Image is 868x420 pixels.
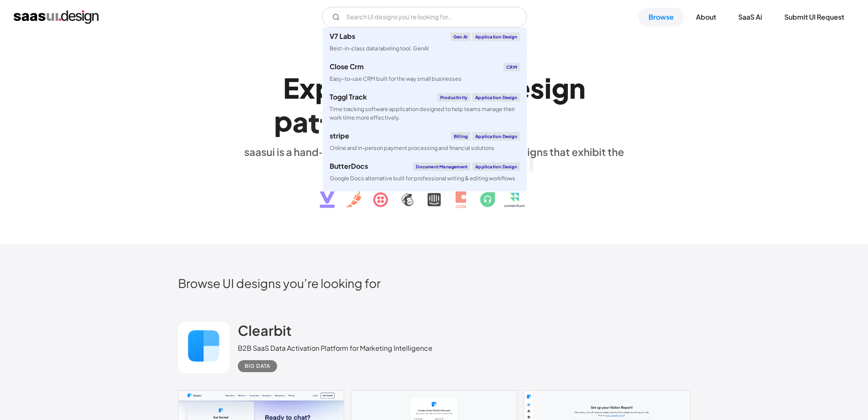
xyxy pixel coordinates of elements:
[14,10,99,24] a: home
[569,71,585,104] div: n
[292,105,308,138] div: a
[330,33,355,40] div: V7 Labs
[274,105,292,138] div: p
[323,127,527,157] a: stripeBillingApplication DesignOnline and in-person payment processing and financial solutions
[450,32,471,41] div: Gen AI
[283,71,299,104] div: E
[330,75,462,83] div: Easy-to-use CRM built for the way small businesses
[544,71,552,104] div: i
[503,63,520,71] div: CRM
[330,132,349,139] div: stripe
[330,174,515,182] div: Google Docs alternative built for professional writing & editing workflows
[323,58,527,88] a: Close CrmCRMEasy-to-use CRM built for the way small businesses
[451,132,471,141] div: Billing
[530,71,544,104] div: s
[728,8,772,26] a: SaaS Ai
[323,88,527,126] a: Toggl TrackProductivityApplication DesignTime tracking software application designed to help team...
[238,322,292,339] h2: Clearbit
[330,105,520,121] div: Time tracking software application designed to help teams manage their work time more effectively.
[315,71,333,104] div: p
[686,8,726,26] a: About
[320,107,331,140] div: t
[330,44,429,53] div: Best-in-class data labeling tool. GenAI
[472,132,520,141] div: Application Design
[238,145,631,171] div: saasui is a hand-picked collection of saas application designs that exhibit the best in class des...
[323,188,527,226] a: klaviyoEmail MarketingApplication DesignCreate personalised customer experiences across email, SM...
[322,7,527,27] form: Email Form
[437,93,471,102] div: Productivity
[323,27,527,58] a: V7 LabsGen AIApplication DesignBest-in-class data labeling tool. GenAI
[472,93,520,102] div: Application Design
[238,71,631,137] h1: Explore SaaS UI design patterns & interactions.
[322,7,527,27] input: Search UI designs you're looking for...
[413,162,471,171] div: Document Management
[323,157,527,188] a: ButterDocsDocument ManagementApplication DesignGoogle Docs alternative built for professional wri...
[178,276,690,291] h2: Browse UI designs you’re looking for
[638,8,684,26] a: Browse
[308,106,320,139] div: t
[299,71,315,104] div: x
[330,163,368,170] div: ButterDocs
[472,162,520,171] div: Application Design
[305,171,564,215] img: text, icon, saas logo
[330,63,364,70] div: Close Crm
[774,8,854,26] a: Submit UI Request
[472,32,520,41] div: Application Design
[552,71,569,104] div: g
[528,144,535,177] div: i
[238,322,292,343] a: Clearbit
[245,361,270,371] div: Big Data
[330,94,367,100] div: Toggl Track
[330,144,494,152] div: Online and in-person payment processing and financial solutions
[238,343,433,353] div: B2B SaaS Data Activation Platform for Marketing Intelligence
